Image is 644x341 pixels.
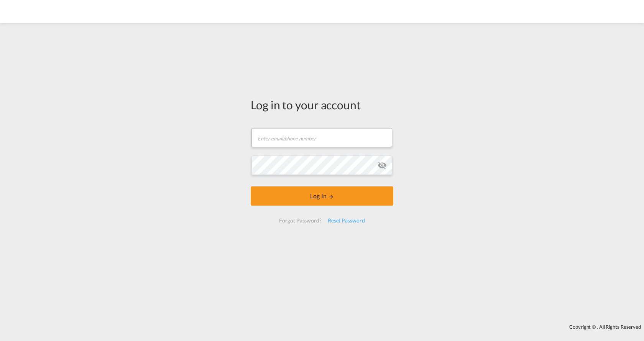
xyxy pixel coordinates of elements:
[251,186,393,206] button: LOGIN
[251,128,392,147] input: Enter email/phone number
[276,214,324,227] div: Forgot Password?
[378,161,387,170] md-icon: icon-eye-off
[251,97,393,113] div: Log in to your account
[325,214,368,227] div: Reset Password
